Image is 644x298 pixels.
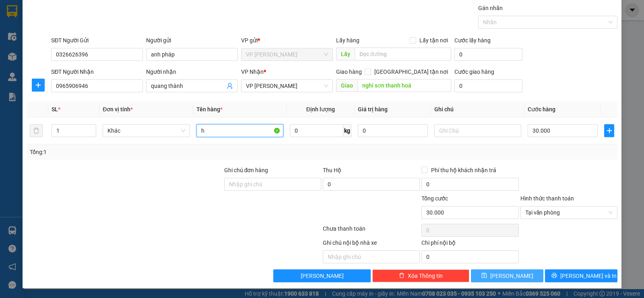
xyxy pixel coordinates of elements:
span: Đơn vị tính [103,106,133,113]
input: 0 [358,124,428,137]
span: VP Trần Thủ Độ [246,80,328,92]
button: save[PERSON_NAME] [471,269,543,282]
div: SĐT Người Gửi [51,36,143,45]
span: kg [343,124,351,137]
div: SĐT Người Nhận [51,67,143,76]
span: Xóa Thông tin [408,271,443,280]
span: user-add [227,83,233,89]
div: Ghi chú nội bộ nhà xe [323,238,420,250]
label: Cước lấy hàng [454,37,491,44]
button: plus [32,79,45,92]
span: [PERSON_NAME] [301,271,344,280]
button: plus [604,124,614,137]
span: Lấy [336,48,355,60]
label: Ghi chú đơn hàng [224,167,268,173]
label: Gán nhãn [478,5,503,11]
input: Cước lấy hàng [454,48,522,61]
div: Chi phí nội bộ [421,238,518,250]
div: VP gửi [241,36,333,45]
span: Tên hàng [196,106,223,113]
input: Nhập ghi chú [323,250,420,263]
span: VP Nhận [241,69,264,75]
span: plus [32,82,44,88]
span: Giao [336,79,357,92]
span: Thu Hộ [323,167,341,173]
div: Tổng: 1 [30,148,249,156]
span: [PERSON_NAME] [490,271,533,280]
input: Cước giao hàng [454,79,522,92]
span: printer [551,273,557,279]
label: Cước giao hàng [454,69,494,75]
span: Định lượng [306,106,335,113]
input: Ghi chú đơn hàng [224,178,321,191]
span: [PERSON_NAME] và In [560,271,617,280]
span: Giá trị hàng [358,106,388,113]
div: Chưa thanh toán [322,224,421,238]
span: Phí thu hộ khách nhận trả [428,166,500,175]
span: Giao hàng [336,69,362,75]
span: Lấy hàng [336,37,359,44]
span: Lấy tận nơi [416,36,451,45]
input: Dọc đường [357,79,452,92]
th: Ghi chú [431,102,524,117]
button: delete [30,124,43,137]
label: Hình thức thanh toán [520,195,574,202]
input: Ghi Chú [434,124,521,137]
span: VP Hà Huy Tập [246,48,328,60]
span: save [481,273,487,279]
span: Khác [107,125,185,137]
span: plus [605,127,614,134]
input: VD: Bàn, Ghế [196,124,283,137]
span: delete [399,273,405,279]
button: printer[PERSON_NAME] và In [545,269,617,282]
button: [PERSON_NAME] [273,269,370,282]
span: Cước hàng [528,106,555,113]
span: [GEOGRAPHIC_DATA] tận nơi [371,67,451,76]
input: Dọc đường [355,48,452,60]
div: Người gửi [146,36,238,45]
span: Tại văn phòng [525,206,613,219]
button: deleteXóa Thông tin [372,269,469,282]
span: Tổng cước [421,195,448,202]
span: SL [52,106,58,113]
div: Người nhận [146,67,238,76]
